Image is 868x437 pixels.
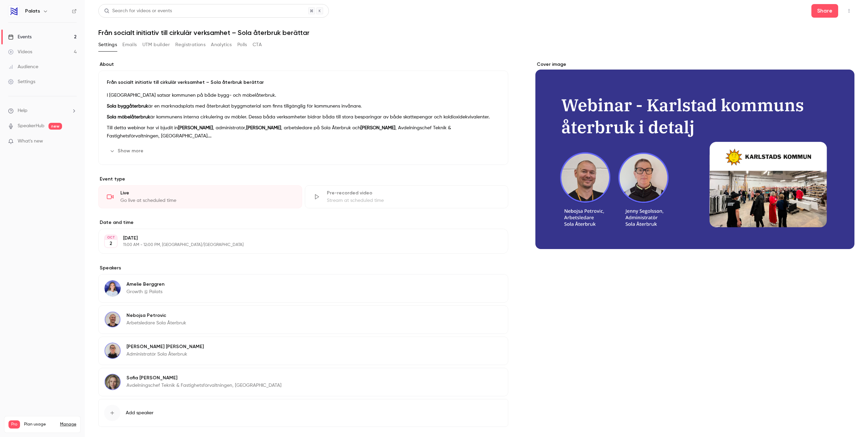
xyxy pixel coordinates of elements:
div: Jenny Segolsson[PERSON_NAME] [PERSON_NAME]Administratör Sola Återbruk [98,337,508,365]
div: Search for videos or events [104,7,172,15]
img: Amelie Berggren [104,280,121,297]
button: Polls [237,39,247,50]
div: Settings [8,78,35,85]
p: Growth @ Palats [126,288,164,295]
h6: Palats [25,8,40,15]
div: Pre-recorded videoStream at scheduled time [305,185,509,208]
iframe: Noticeable Trigger [68,138,77,145]
p: I [GEOGRAPHIC_DATA] satsar kommunen på både bygg- och möbelåterbruk. [107,91,500,99]
button: Registrations [175,39,205,50]
a: SpeakerHub [18,122,44,130]
label: Speakers [98,265,508,271]
strong: [PERSON_NAME] [360,126,395,130]
div: LiveGo live at scheduled time [98,185,302,208]
button: Show more [107,146,147,156]
img: Jenny Segolsson [104,343,121,359]
div: OCT [105,235,117,240]
p: är en marknadsplats med återbrukat byggmaterial som finns tillgänglig för kommunens invånare. [107,102,500,110]
p: Till detta webinar har vi bjudit in , administratör, , arbetsledare på Sola Återbruk och , Avdeln... [107,124,500,140]
p: 11:00 AM - 12:00 PM, [GEOGRAPHIC_DATA]/[GEOGRAPHIC_DATA] [123,242,472,248]
button: CTA [253,39,262,50]
button: Share [811,4,838,18]
div: Amelie BerggrenAmelie BerggrenGrowth @ Palats [98,274,508,303]
strong: [PERSON_NAME] [246,126,281,130]
p: är kommunens interna cirkulering av möbler. Dessa båda verksamheter bidrar båda till stora bespar... [107,113,500,121]
button: Add speaker [98,399,508,427]
div: Videos [8,49,32,55]
p: Arbetsledare Sola Återbruk [126,320,186,326]
div: Sofia FalkSofia [PERSON_NAME]Avdelningschef Teknik & Fastighetsförvaltningen, [GEOGRAPHIC_DATA] [98,368,508,396]
img: Palats [8,6,19,17]
label: Date and time [98,219,508,226]
div: Stream at scheduled time [327,197,500,204]
p: Sofia [PERSON_NAME] [126,375,281,381]
button: Analytics [211,39,232,50]
div: Nebojsa PetrovicNebojsa PetrovicArbetsledare Sola Återbruk [98,305,508,334]
img: Nebojsa Petrovic [104,311,121,328]
a: Manage [60,422,76,427]
p: Avdelningschef Teknik & Fastighetsförvaltningen, [GEOGRAPHIC_DATA] [126,382,281,389]
span: Help [18,107,27,114]
span: new [48,123,62,130]
li: help-dropdown-opener [8,107,77,114]
span: Plan usage [24,422,56,427]
button: Settings [98,39,117,50]
p: [DATE] [123,235,472,242]
span: Add speaker [126,410,154,416]
p: Från socialt initiativ till cirkulär verksamhet – Sola återbruk berättar [107,79,500,86]
p: Amelie Berggren [126,281,164,288]
strong: [PERSON_NAME] [178,126,213,130]
div: Audience [8,63,38,70]
p: Administratör Sola Återbruk [126,351,204,358]
p: 2 [110,240,112,247]
p: [PERSON_NAME] [PERSON_NAME] [126,343,204,350]
button: Emails [122,39,137,50]
strong: Sola möbelåterbruk [107,115,150,119]
label: Cover image [535,61,854,68]
strong: Sola byggåterbruk [107,104,148,109]
h1: Från socialt initiativ till cirkulär verksamhet – Sola återbruk berättar [98,28,854,37]
img: Sofia Falk [104,374,121,390]
p: Event type [98,176,508,183]
div: Live [120,190,294,196]
div: Go live at scheduled time [120,197,294,204]
div: Pre-recorded video [327,190,500,196]
label: About [98,61,508,68]
button: UTM builder [142,39,170,50]
section: Cover image [535,61,854,249]
span: Pro [8,420,20,429]
span: What's new [18,138,43,145]
div: Events [8,34,32,40]
p: Nebojsa Petrovic [126,312,186,319]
